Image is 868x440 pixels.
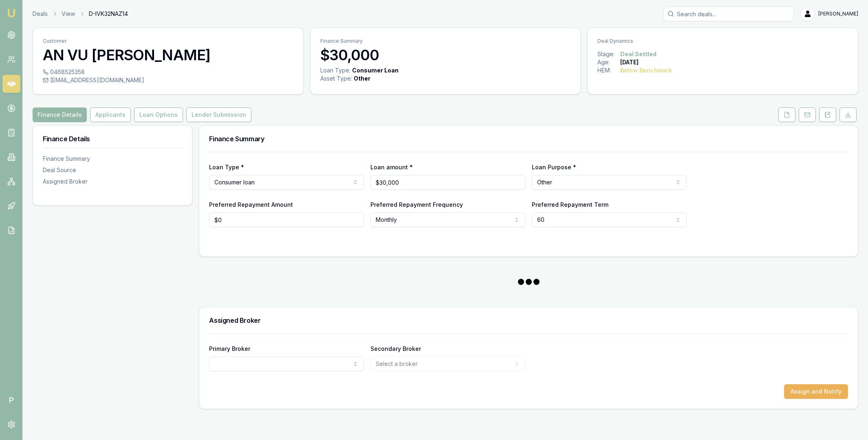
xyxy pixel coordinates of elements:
div: Other [354,74,370,83]
div: Asset Type : [320,74,352,83]
label: Preferred Repayment Term [532,201,608,208]
a: Lender Submission [185,107,253,122]
a: Deals [33,10,48,18]
img: emu-icon-u.png [7,8,16,18]
h3: $30,000 [320,47,571,63]
span: P [2,391,20,409]
a: Loan Options [132,107,185,122]
span: [PERSON_NAME] [818,11,858,17]
a: View [62,10,75,18]
nav: breadcrumb [33,10,128,18]
input: $ [370,175,525,190]
div: Consumer Loan [352,66,399,74]
a: Applicants [88,107,132,122]
div: [EMAIL_ADDRESS][DOMAIN_NAME] [43,76,293,84]
div: Deal Settled [620,50,657,58]
label: Secondary Broker [370,345,421,352]
p: Deal Dynamics [597,38,848,44]
label: Preferred Repayment Frequency [370,201,463,208]
a: Finance Details [33,107,88,122]
p: Finance Summary [320,38,571,44]
label: Loan Type * [209,164,244,171]
div: 0468525358 [43,68,293,76]
h3: Finance Summary [209,136,848,142]
div: HEM: [597,66,620,74]
label: Loan amount * [370,164,413,171]
button: Loan Options [134,107,183,122]
button: Assign and Notify [784,384,848,399]
input: $ [209,212,364,227]
div: Finance Summary [43,155,182,163]
button: Finance Details [33,107,87,122]
p: Customer [43,38,293,44]
div: Below Benchmark [620,66,672,74]
h3: AN VU [PERSON_NAME] [43,47,293,63]
h3: Finance Details [43,136,182,142]
div: Stage: [597,50,620,58]
button: Applicants [90,107,131,122]
div: [DATE] [620,58,639,66]
label: Primary Broker [209,345,250,352]
label: Loan Purpose * [532,164,576,171]
div: Loan Type: [320,66,350,74]
div: Assigned Broker [43,177,182,186]
span: D-IVK32NAZ14 [89,10,128,18]
input: Search deals [663,7,794,21]
div: Deal Source [43,166,182,174]
h3: Assigned Broker [209,317,848,324]
label: Preferred Repayment Amount [209,201,293,208]
div: Age: [597,58,620,66]
button: Lender Submission [186,107,251,122]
